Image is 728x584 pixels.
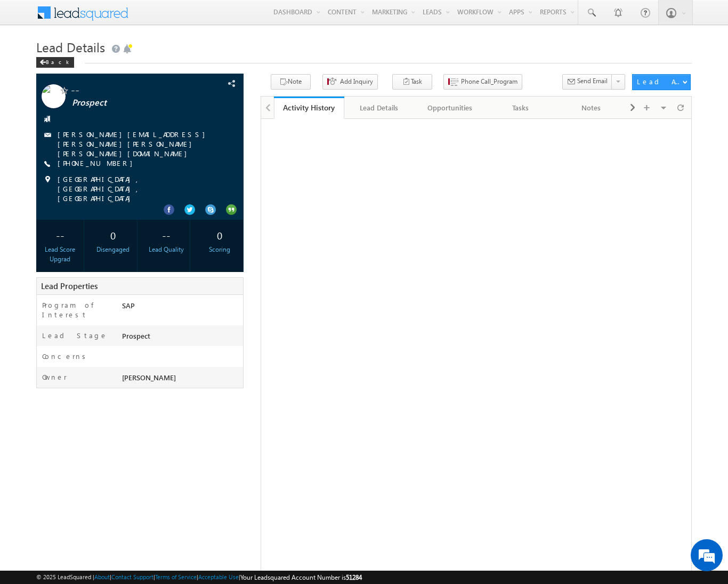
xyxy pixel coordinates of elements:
a: Contact Support [111,573,153,580]
label: Owner [42,372,67,382]
div: Disengaged [92,245,134,254]
div: Tasks [494,101,546,114]
button: Phone Call_Program [443,74,522,90]
span: -- [71,84,199,95]
div: Activity History [282,102,336,113]
button: Send Email [562,74,612,90]
a: Terms of Service [155,573,197,580]
div: SAP [119,300,243,315]
span: © 2025 LeadSquared | | | | | [36,572,362,582]
span: [PERSON_NAME] [122,373,176,382]
div: Lead Score Upgrad [39,245,81,264]
a: About [94,573,110,580]
span: Lead Details [36,38,105,55]
span: Send Email [577,76,608,86]
a: Opportunities [415,97,486,119]
span: Lead Properties [41,281,98,291]
a: Tasks [486,97,556,119]
div: Opportunities [424,101,476,114]
div: Prospect [119,331,243,346]
a: Notes [556,97,626,119]
label: Concerns [42,351,90,361]
span: Phone Call_Program [461,77,517,86]
button: Task [392,74,432,90]
a: Activity History [274,97,344,119]
button: Note [271,74,311,90]
div: Scoring [198,245,240,254]
span: [PHONE_NUMBER] [58,158,138,169]
span: 51284 [346,573,362,581]
div: -- [39,225,81,245]
div: Lead Actions [637,77,682,86]
a: Acceptable Use [198,573,239,580]
label: Lead Stage [42,331,108,340]
div: 0 [92,225,134,245]
img: Profile photo [42,84,66,112]
span: Add Inquiry [340,77,373,86]
div: Back [36,57,74,68]
span: [GEOGRAPHIC_DATA], [GEOGRAPHIC_DATA], [GEOGRAPHIC_DATA] [58,174,224,203]
label: Program of Interest [42,300,111,319]
div: Lead Quality [145,245,188,254]
a: Back [36,57,79,66]
div: 0 [198,225,240,245]
a: [PERSON_NAME][EMAIL_ADDRESS][PERSON_NAME][PERSON_NAME][PERSON_NAME][DOMAIN_NAME] [58,130,211,158]
div: Lead Details [353,101,405,114]
span: Prospect [72,98,200,108]
div: Notes [564,101,617,114]
button: Lead Actions [632,74,691,90]
div: -- [145,225,188,245]
button: Add Inquiry [322,74,378,90]
a: Lead Details [344,97,415,119]
span: Your Leadsquared Account Number is [240,573,362,581]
